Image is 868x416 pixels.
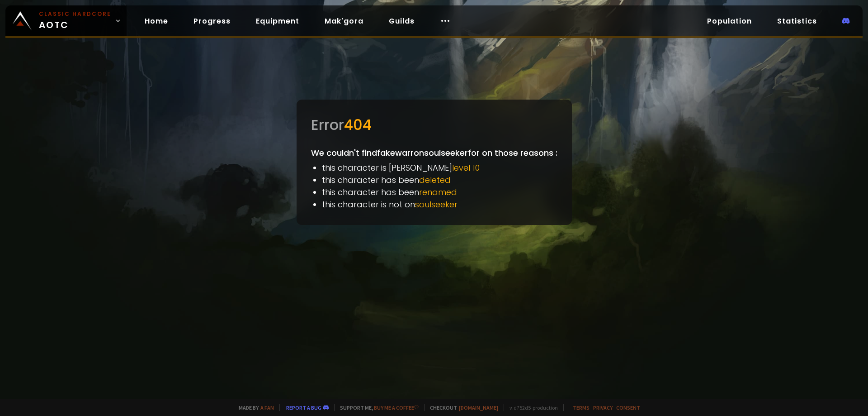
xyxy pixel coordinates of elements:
a: Population [700,12,759,30]
span: Checkout [424,404,498,411]
div: We couldn't find fakewarr on soulseeker for on those reasons : [297,100,572,225]
a: Equipment [249,12,307,30]
a: Buy me a coffee [374,404,419,411]
span: renamed [419,186,457,198]
a: Home [137,12,175,30]
a: Mak'gora [317,12,371,30]
span: soulseeker [415,199,458,210]
span: v. d752d5 - production [504,404,558,411]
a: a fan [260,404,274,411]
li: this character is not on [322,198,557,210]
span: 404 [344,115,372,135]
span: AOTC [39,10,111,32]
span: Support me, [334,404,419,411]
li: this character is [PERSON_NAME] [322,162,557,174]
a: [DOMAIN_NAME] [459,404,498,411]
span: Made by [233,404,274,411]
li: this character has been [322,174,557,186]
a: Classic HardcoreAOTC [5,5,127,36]
a: Guilds [382,12,422,30]
a: Terms [573,404,590,411]
small: Classic Hardcore [39,10,111,18]
div: Error [311,114,557,136]
a: Statistics [770,12,824,30]
a: Report a bug [286,404,321,411]
a: Progress [186,12,238,30]
span: level 10 [452,162,480,173]
a: Consent [616,404,640,411]
a: Privacy [593,404,613,411]
span: deleted [419,174,451,186]
li: this character has been [322,186,557,198]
